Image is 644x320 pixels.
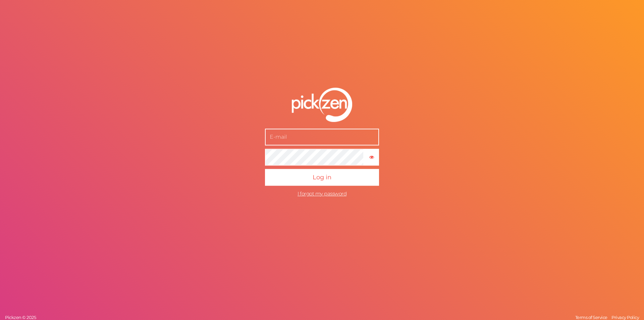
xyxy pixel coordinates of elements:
a: Privacy Policy [610,315,641,320]
button: Log in [265,169,379,186]
span: Log in [313,174,331,181]
img: pz-logo-white.png [292,88,352,122]
a: Pickzen © 2025 [3,315,38,320]
span: Privacy Policy [611,315,639,320]
a: Terms of Service [574,315,609,320]
a: I forgot my password [298,190,346,197]
span: Terms of Service [575,315,607,320]
input: E-mail [265,129,379,145]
